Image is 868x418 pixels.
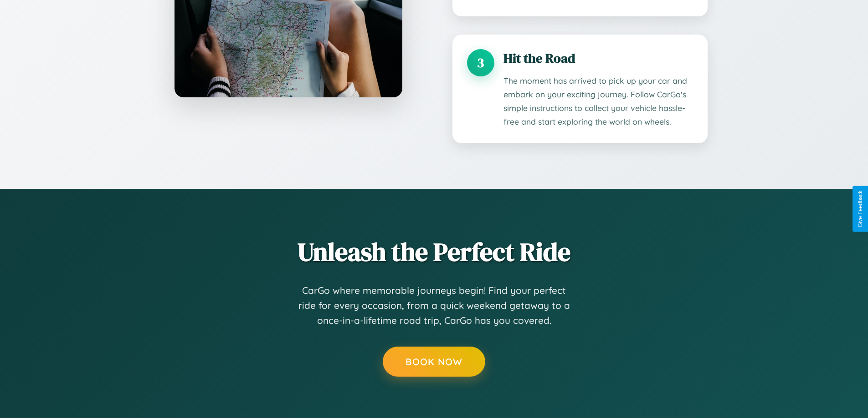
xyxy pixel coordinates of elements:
[383,347,485,377] button: Book Now
[503,49,693,67] h3: Hit the Road
[298,283,571,328] p: CarGo where memorable journeys begin! Find your perfect ride for every occasion, from a quick wee...
[857,191,863,227] div: Give Feedback
[503,74,693,129] p: The moment has arrived to pick up your car and embark on your exciting journey. Follow CarGo's si...
[161,234,708,269] h2: Unleash the Perfect Ride
[467,49,494,76] div: 3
